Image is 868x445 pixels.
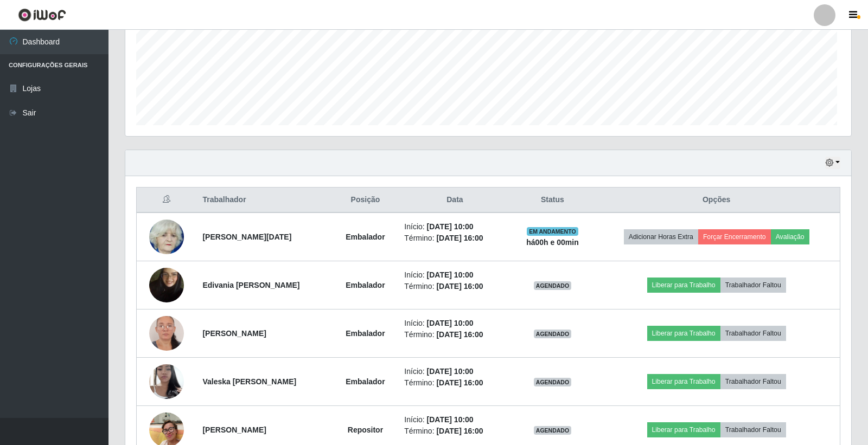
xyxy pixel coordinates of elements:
th: Opções [593,188,840,213]
img: 1715090170415.jpeg [149,296,184,371]
li: Término: [404,281,505,292]
img: 1657005856097.jpeg [149,217,184,256]
time: [DATE] 16:00 [436,330,483,339]
li: Início: [404,318,505,329]
li: Início: [404,221,505,233]
strong: Embalador [346,281,385,289]
strong: Valeska [PERSON_NAME] [202,377,296,386]
strong: Repositor [348,425,383,434]
button: Trabalhador Faltou [720,422,786,437]
li: Término: [404,329,505,340]
button: Liberar para Trabalho [647,422,720,437]
strong: [PERSON_NAME][DATE] [202,233,291,241]
strong: [PERSON_NAME] [202,425,266,434]
button: Liberar para Trabalho [647,278,720,293]
li: Término: [404,377,505,389]
li: Término: [404,233,505,244]
th: Trabalhador [196,188,333,213]
th: Status [512,188,593,213]
time: [DATE] 10:00 [427,270,474,279]
button: Trabalhador Faltou [720,278,786,293]
span: AGENDADO [534,378,572,386]
span: AGENDADO [534,281,572,290]
time: [DATE] 10:00 [427,222,474,231]
img: 1705544569716.jpeg [149,254,184,316]
strong: Embalador [346,233,385,241]
button: Forçar Encerramento [698,229,771,244]
button: Liberar para Trabalho [647,374,720,389]
span: AGENDADO [534,330,572,338]
span: EM ANDAMENTO [527,227,578,236]
button: Adicionar Horas Extra [624,229,698,244]
time: [DATE] 16:00 [436,282,483,291]
strong: Edivania [PERSON_NAME] [202,281,299,289]
th: Posição [333,188,398,213]
time: [DATE] 10:00 [427,367,474,376]
time: [DATE] 16:00 [436,427,483,435]
button: Trabalhador Faltou [720,326,786,341]
th: Data [398,188,512,213]
strong: Embalador [346,377,385,386]
button: Avaliação [771,229,809,244]
li: Início: [404,366,505,377]
span: AGENDADO [534,426,572,435]
button: Liberar para Trabalho [647,326,720,341]
button: Trabalhador Faltou [720,374,786,389]
li: Início: [404,414,505,425]
li: Término: [404,425,505,437]
strong: [PERSON_NAME] [202,329,266,338]
time: [DATE] 10:00 [427,319,474,327]
li: Início: [404,269,505,281]
strong: há 00 h e 00 min [526,238,579,247]
time: [DATE] 16:00 [436,234,483,242]
time: [DATE] 16:00 [436,378,483,387]
strong: Embalador [346,329,385,338]
img: CoreUI Logo [18,8,66,22]
img: 1752762561189.jpeg [149,358,184,404]
time: [DATE] 10:00 [427,415,474,424]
